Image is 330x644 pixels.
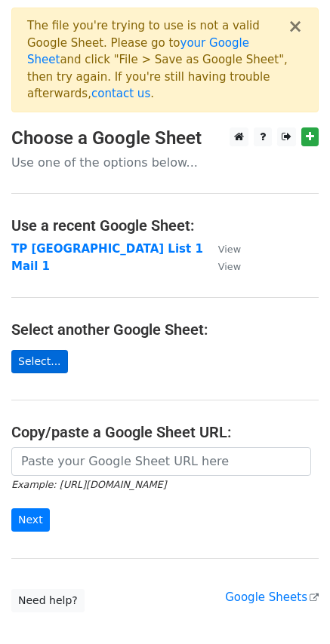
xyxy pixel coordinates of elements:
p: Use one of the options below... [11,155,319,170]
small: Example: [URL][DOMAIN_NAME] [11,479,166,490]
h3: Choose a Google Sheet [11,127,319,149]
button: × [288,17,303,35]
a: your Google Sheet [27,36,249,67]
a: TP [GEOGRAPHIC_DATA] List 1 [11,242,203,256]
h4: Select another Google Sheet: [11,320,319,339]
input: Paste your Google Sheet URL here [11,447,311,476]
iframe: Chat Widget [254,572,330,644]
small: View [218,261,241,272]
a: Need help? [11,589,85,612]
a: contact us [91,87,150,100]
a: View [203,259,241,273]
a: Mail 1 [11,259,50,273]
h4: Copy/paste a Google Sheet URL: [11,423,319,441]
div: The file you're trying to use is not a valid Google Sheet. Please go to and click "File > Save as... [27,17,288,103]
a: Google Sheets [225,590,319,604]
small: View [218,244,241,255]
h4: Use a recent Google Sheet: [11,216,319,235]
a: View [203,242,241,256]
input: Next [11,508,50,532]
a: Select... [11,350,68,373]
